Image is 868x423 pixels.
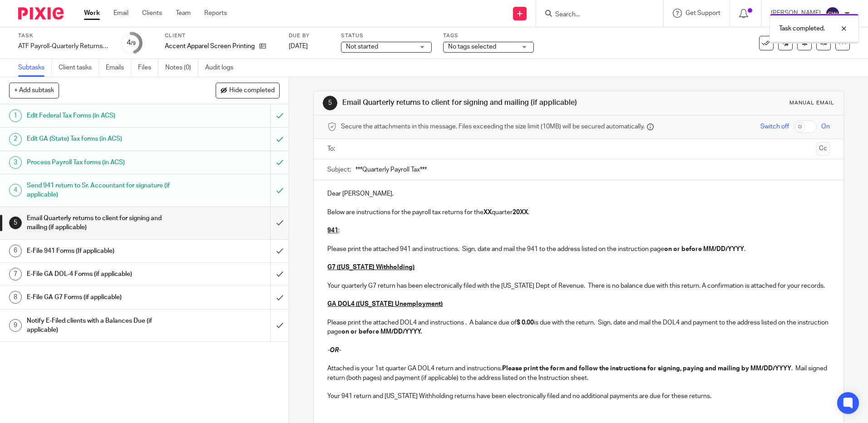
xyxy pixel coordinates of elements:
[138,59,158,77] a: Files
[9,184,22,197] div: 4
[127,38,136,48] div: 4
[323,96,337,110] div: 5
[327,392,829,401] p: Your 941 return and [US_STATE] Withholding returns have been electronically filed and no addition...
[18,59,52,77] a: Subtasks
[18,42,109,51] div: ATF Payroll-Quarterly Returns - [DATE] - [DATE]
[27,156,183,169] h1: Process Payroll Tax forms (in ACS)
[327,347,341,354] em: -OR-
[229,87,275,94] span: Hide completed
[27,211,183,235] h1: Email Quarterly returns to client for signing and mailing (if applicable)
[327,301,443,307] u: GA DOL4 ([US_STATE] Unemployment)
[327,318,829,337] p: Please print the attached DOL4 and instructions . A balance due of is due with the return. Sign, ...
[517,320,534,326] strong: $ 0.00
[216,83,280,98] button: Hide completed
[113,9,128,18] a: Email
[760,122,789,131] span: Switch off
[27,314,183,337] h1: Notify E-Filed clients with a Balances Due (if applicable)
[84,9,100,18] a: Work
[448,44,496,50] span: No tags selected
[327,245,829,254] p: Please print the attached 941 and instructions. Sign, date and mail the 941 to the address listed...
[176,9,191,18] a: Team
[327,144,337,153] label: To:
[289,43,308,49] span: [DATE]
[165,32,277,39] label: Client
[327,264,414,271] u: G7 ([US_STATE] Withholding)
[664,246,744,252] strong: on or before MM/DD/YYYY
[18,7,64,20] img: Pixie
[205,59,240,77] a: Audit logs
[502,365,791,372] strong: Please print the form and follow the instructions for signing, paying and mailing by MM/DD/YYYY
[9,216,22,229] div: 5
[18,32,109,39] label: Task
[342,98,598,108] h1: Email Quarterly returns to client for signing and mailing (if applicable)
[327,227,338,234] u: 941
[341,122,645,131] span: Secure the attachments in this message. Files exceeding the size limit (10MB) will be secured aut...
[9,156,22,169] div: 3
[327,165,351,174] label: Subject:
[327,281,829,290] p: Your quarterly G7 return has been electronically filed with the [US_STATE] Dept of Revenue. There...
[9,83,59,98] button: + Add subtask
[59,59,99,77] a: Client tasks
[27,132,183,146] h1: Edit GA (State) Tax forms (in ACS)
[789,99,834,107] div: Manual email
[327,226,829,235] p: :
[9,133,22,146] div: 2
[9,291,22,304] div: 8
[9,109,22,122] div: 1
[821,122,830,131] span: On
[106,59,131,77] a: Emails
[289,32,330,39] label: Due by
[816,142,830,156] button: Cc
[9,319,22,332] div: 9
[27,290,183,304] h1: E-File GA G7 Forms (if applicable)
[327,364,829,383] p: Attached is your 1st quarter GA DOL4 return and instructions. . Mail signed return (both pages) a...
[327,208,829,217] p: Below are instructions for the payroll tax returns for the quarter .
[27,267,183,281] h1: E-File GA DOL-4 Forms (if applicable)
[131,41,136,46] small: /9
[779,24,825,33] p: Task completed.
[27,179,183,202] h1: Send 941 return to Sr. Accountant for signature (if applicable)
[18,42,109,51] div: ATF Payroll-Quarterly Returns - July - September, 2025
[825,6,840,21] img: svg%3E
[165,59,198,77] a: Notes (0)
[9,268,22,280] div: 7
[483,209,492,216] strong: XX
[27,109,183,123] h1: Edit Federal Tax Forms (in ACS)
[165,42,255,51] p: Accent Apparel Screen Printing Inc.
[9,245,22,257] div: 6
[142,9,162,18] a: Clients
[27,244,183,258] h1: E-File 941 Forms (If applicable)
[341,329,422,335] strong: on or before MM/DD/YYYY.
[327,189,829,198] p: Dear [PERSON_NAME],
[513,209,528,216] strong: 20XX
[204,9,227,18] a: Reports
[341,32,432,39] label: Status
[346,44,378,50] span: Not started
